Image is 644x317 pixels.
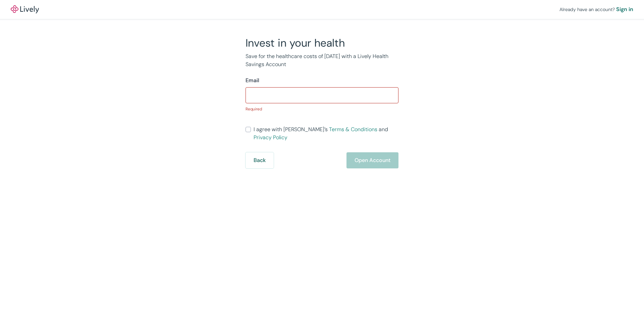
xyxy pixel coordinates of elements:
div: Already have an account? [559,5,633,13]
a: Terms & Conditions [329,126,377,133]
img: Lively [11,5,39,13]
label: Email [246,76,259,85]
a: LivelyLively [11,5,39,13]
span: I agree with [PERSON_NAME]’s and [254,125,398,142]
h2: Invest in your health [246,36,398,50]
p: Required [246,106,398,112]
button: Back [246,152,274,168]
a: Privacy Policy [254,134,287,141]
p: Save for the healthcare costs of [DATE] with a Lively Health Savings Account [246,52,398,68]
a: Sign in [616,5,633,13]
